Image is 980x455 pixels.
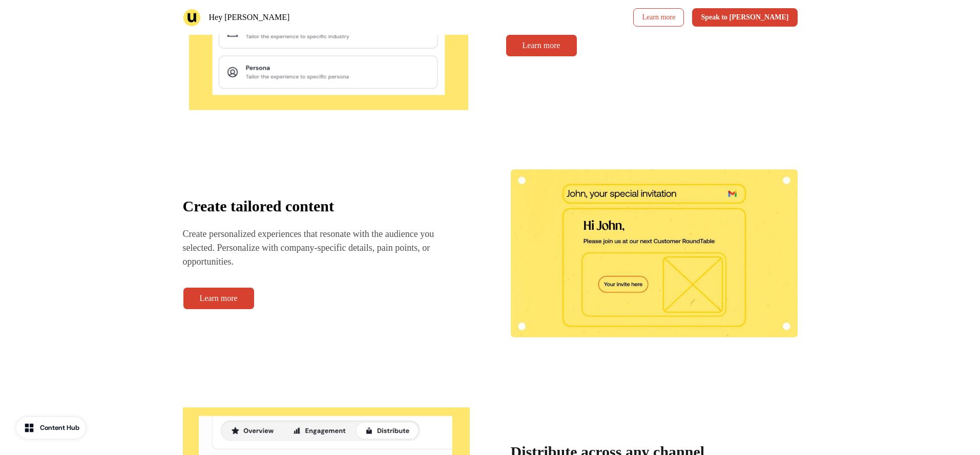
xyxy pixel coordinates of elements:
[506,34,577,57] a: Learn more
[633,8,684,27] a: Learn more
[16,417,86,439] button: Content Hub
[209,11,290,24] p: Hey [PERSON_NAME]
[40,423,79,433] div: Content Hub
[692,8,797,27] button: Speak to [PERSON_NAME]
[183,227,451,269] p: Create personalized experiences that resonate with the audience you selected. Personalize with co...
[183,287,255,310] a: Learn more
[183,198,451,215] h3: Create tailored content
